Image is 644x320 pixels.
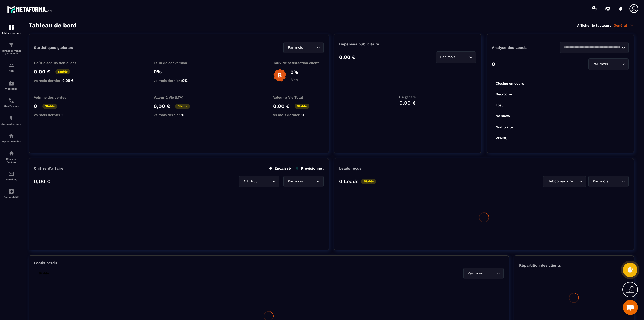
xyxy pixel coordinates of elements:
[34,166,63,171] p: Chiffre d’affaire
[8,133,14,139] img: automations
[339,166,361,171] p: Leads reçus
[182,78,188,83] span: 0%
[243,179,258,184] span: CA Brut
[339,54,355,60] p: 0,00 €
[563,45,620,50] input: Search for option
[175,104,190,109] p: Stable
[154,95,204,99] p: Valeur à Vie (LTV)
[239,176,279,187] div: Search for option
[34,45,73,50] p: Statistiques globales
[1,76,21,94] a: automationsautomationsWebinaire
[34,78,84,83] p: vs mois dernier :
[463,268,504,279] div: Search for option
[439,54,457,60] span: Par mois
[154,103,170,109] p: 0,00 €
[8,171,14,177] img: email
[492,61,495,67] p: 0
[273,61,324,65] p: Taux de satisfaction client
[34,178,50,184] p: 0,00 €
[339,42,476,46] p: Dépenses publicitaire
[496,125,513,129] tspan: Non traité
[609,61,620,67] input: Search for option
[287,179,304,184] span: Par mois
[258,179,271,184] input: Search for option
[8,98,14,104] img: scheduler
[29,22,77,29] h3: Tableau de bord
[1,185,21,202] a: accountantaccountantComptabilité
[304,45,315,50] input: Search for option
[302,113,304,117] span: 0
[609,179,620,184] input: Search for option
[273,103,290,109] p: 0,00 €
[8,188,14,194] img: accountant
[484,271,495,276] input: Search for option
[1,87,21,90] p: Webinaire
[296,166,324,171] p: Prévisionnel
[1,32,21,34] p: Tableau de bord
[496,92,512,96] tspan: Décroché
[8,42,14,48] img: formation
[574,179,578,184] input: Search for option
[492,45,560,50] p: Analyse des Leads
[588,176,629,187] div: Search for option
[7,5,52,14] img: logo
[546,179,574,184] span: Hebdomadaire
[339,178,359,184] p: 0 Leads
[283,42,324,53] div: Search for option
[1,38,21,59] a: formationformationTunnel de vente / Site web
[34,261,57,265] p: Leads perdu
[8,24,14,30] img: formation
[273,113,324,117] p: vs mois dernier :
[154,78,204,83] p: vs mois dernier :
[361,179,376,184] p: Stable
[592,61,609,67] span: Par mois
[8,62,14,68] img: formation
[623,300,638,315] a: Mở cuộc trò chuyện
[577,23,611,27] p: Afficher le tableau :
[1,70,21,72] p: CRM
[304,179,315,184] input: Search for option
[543,176,586,187] div: Search for option
[496,114,510,118] tspan: No show
[1,111,21,129] a: automationsautomationsAutomatisations
[1,49,21,55] p: Tunnel de vente / Site web
[1,196,21,198] p: Comptabilité
[62,78,74,83] span: 0,00 €
[154,69,204,75] p: 0%
[34,103,37,109] p: 0
[295,104,309,109] p: Stable
[1,158,21,163] p: Réseaux Sociaux
[287,45,304,50] span: Par mois
[34,69,50,75] p: 0,00 €
[154,61,204,65] p: Taux de conversion
[496,103,503,107] tspan: Lost
[1,123,21,125] p: Automatisations
[182,113,184,117] span: 0
[588,58,629,70] div: Search for option
[62,113,65,117] span: 0
[1,167,21,185] a: emailemailE-mailing
[273,95,324,99] p: Valeur à Vie Total
[457,54,468,60] input: Search for option
[1,94,21,111] a: schedulerschedulerPlanificateur
[34,113,84,117] p: vs mois dernier :
[269,166,291,171] p: Encaissé
[154,113,204,117] p: vs mois dernier :
[1,147,21,167] a: social-networksocial-networkRéseaux Sociaux
[592,179,609,184] span: Par mois
[290,69,298,75] p: 0%
[34,95,84,99] p: Volume des ventes
[8,150,14,156] img: social-network
[560,42,629,53] div: Search for option
[519,263,629,268] p: Répartition des clients
[34,61,84,65] p: Coût d'acquisition client
[496,136,508,140] tspan: VENDU
[8,80,14,86] img: automations
[467,271,484,276] span: Par mois
[42,104,57,109] p: Stable
[1,59,21,76] a: formationformationCRM
[36,271,51,276] p: Stable
[1,178,21,181] p: E-mailing
[1,105,21,108] p: Planificateur
[55,69,70,74] p: Stable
